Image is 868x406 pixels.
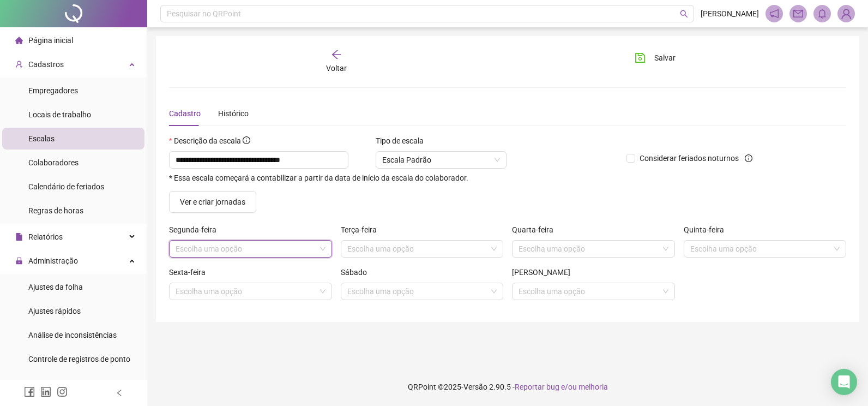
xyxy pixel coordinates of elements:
[28,256,78,265] span: Administração
[28,182,104,191] span: Calendário de feriados
[169,266,213,278] label: Sexta-feira
[169,191,256,213] button: Ver e criar jornadas
[28,283,83,291] span: Ajustes da folha
[169,109,201,118] span: Cadastro
[169,174,468,182] span: * Essa escala começará a contabilizar a partir da data de início da escala do colaborador.
[769,9,779,19] span: notification
[376,135,431,147] label: Tipo de escala
[793,9,803,19] span: mail
[28,355,130,363] span: Controle de registros de ponto
[28,60,64,69] span: Cadastros
[635,52,646,63] span: save
[326,64,347,73] span: Voltar
[116,389,123,397] span: left
[15,257,23,265] span: lock
[28,86,78,95] span: Empregadores
[218,108,249,120] div: Histórico
[838,5,854,22] img: 86506
[243,136,250,144] span: info-circle
[512,224,560,236] label: Quarta-feira
[28,110,91,119] span: Locais de trabalho
[28,232,63,241] span: Relatórios
[341,266,374,278] label: Sábado
[28,331,117,339] span: Análise de inconsistências
[24,386,35,397] span: facebook
[28,134,55,143] span: Escalas
[28,307,81,315] span: Ajustes rápidos
[684,224,731,236] label: Quinta-feira
[512,266,577,278] label: Domingo
[626,49,684,67] button: Salvar
[745,154,752,162] span: info-circle
[28,206,83,215] span: Regras de horas
[831,369,857,395] div: Open Intercom Messenger
[15,61,23,68] span: user-add
[817,9,827,19] span: bell
[15,233,23,241] span: file
[635,152,743,164] span: Considerar feriados noturnos
[701,8,759,20] span: [PERSON_NAME]
[463,383,487,391] span: Versão
[515,383,608,391] span: Reportar bug e/ou melhoria
[382,152,500,168] span: Escala Padrão
[57,386,68,397] span: instagram
[147,368,868,406] footer: QRPoint © 2025 - 2.90.5 -
[341,224,384,236] label: Terça-feira
[174,136,241,145] span: Descrição da escala
[169,224,224,236] label: Segunda-feira
[15,37,23,44] span: home
[28,379,104,387] span: Gestão de solicitações
[654,52,676,64] span: Salvar
[28,36,73,45] span: Página inicial
[40,386,51,397] span: linkedin
[680,10,688,18] span: search
[180,196,245,208] span: Ver e criar jornadas
[331,49,342,60] span: arrow-left
[28,158,79,167] span: Colaboradores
